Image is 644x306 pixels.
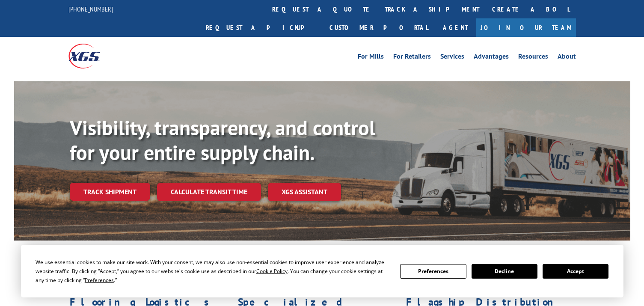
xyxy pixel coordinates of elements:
a: Services [440,53,464,62]
span: Cookie Policy [256,267,288,275]
button: Decline [472,264,537,279]
b: Visibility, transparency, and control for your entire supply chain. [70,114,375,166]
div: Cookie Consent Prompt [21,245,623,297]
a: For Retailers [393,53,431,62]
a: Customer Portal [323,18,434,37]
a: Agent [434,18,476,37]
a: Resources [518,53,548,62]
a: Advantages [474,53,509,62]
a: Join Our Team [476,18,576,37]
div: We use essential cookies to make our site work. With your consent, we may also use non-essential ... [36,258,390,285]
a: For Mills [358,53,384,62]
a: XGS ASSISTANT [268,183,341,201]
a: Calculate transit time [157,183,261,201]
a: Request a pickup [199,18,323,37]
span: Preferences [85,276,114,284]
button: Accept [543,264,608,279]
a: Track shipment [70,183,150,201]
a: [PHONE_NUMBER] [68,5,113,13]
button: Preferences [400,264,466,279]
a: About [558,53,576,62]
